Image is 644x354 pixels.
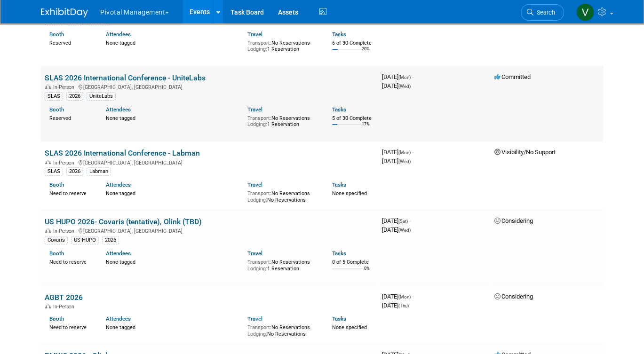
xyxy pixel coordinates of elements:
[247,189,318,203] div: No Reservations No Reservations
[45,217,202,226] a: US HUPO 2026- Covaris (tentative), Olink (TBD)
[106,250,131,257] a: Attendees
[247,121,267,127] span: Lodging:
[49,113,92,122] div: Reserved
[45,149,200,157] a: SLAS 2026 International Conference - Labman
[362,47,370,59] td: 20%
[521,4,564,21] a: Search
[45,84,51,89] img: In-Person Event
[106,323,240,331] div: None tagged
[106,106,131,113] a: Attendees
[106,257,240,266] div: None tagged
[332,250,346,257] a: Tasks
[398,84,411,89] span: (Wed)
[494,217,533,224] span: Considering
[412,149,413,156] span: -
[247,197,267,203] span: Lodging:
[49,315,64,322] a: Booth
[247,190,271,197] span: Transport:
[247,106,262,113] a: Travel
[398,294,411,299] span: (Mon)
[576,3,594,21] img: Valerie Weld
[49,38,92,47] div: Reserved
[412,293,413,300] span: -
[45,83,374,90] div: [GEOGRAPHIC_DATA], [GEOGRAPHIC_DATA]
[247,315,262,322] a: Travel
[247,46,267,52] span: Lodging:
[247,323,318,337] div: No Reservations No Reservations
[332,190,367,197] span: None specified
[247,259,271,265] span: Transport:
[45,158,374,166] div: [GEOGRAPHIC_DATA], [GEOGRAPHIC_DATA]
[53,84,77,90] span: In-Person
[66,92,83,101] div: 2026
[71,236,99,244] div: US HUPO
[332,315,346,322] a: Tasks
[247,250,262,257] a: Travel
[332,106,346,113] a: Tasks
[382,157,411,165] span: [DATE]
[66,167,83,176] div: 2026
[53,304,77,310] span: In-Person
[382,73,413,80] span: [DATE]
[49,250,64,257] a: Booth
[49,257,92,266] div: Need to reserve
[45,227,374,234] div: [GEOGRAPHIC_DATA], [GEOGRAPHIC_DATA]
[332,31,346,38] a: Tasks
[102,236,119,244] div: 2026
[398,228,411,233] span: (Wed)
[45,92,63,101] div: SLAS
[41,8,88,17] img: ExhibitDay
[87,92,116,101] div: UniteLabs
[409,217,411,224] span: -
[398,219,408,224] span: (Sat)
[247,31,262,38] a: Travel
[332,40,374,47] div: 6 of 30 Complete
[45,73,206,82] a: SLAS 2026 International Conference - UniteLabs
[106,113,240,122] div: None tagged
[49,31,64,38] a: Booth
[45,236,68,244] div: Covaris
[106,38,240,47] div: None tagged
[382,302,409,309] span: [DATE]
[364,266,370,279] td: 0%
[45,167,63,176] div: SLAS
[45,228,51,233] img: In-Person Event
[49,189,92,197] div: Need to reserve
[332,181,346,188] a: Tasks
[398,303,409,308] span: (Thu)
[106,31,131,38] a: Attendees
[382,82,411,89] span: [DATE]
[247,113,318,128] div: No Reservations 1 Reservation
[398,75,411,80] span: (Mon)
[106,181,131,188] a: Attendees
[53,160,77,166] span: In-Person
[494,73,531,80] span: Committed
[247,38,318,53] div: No Reservations 1 Reservation
[533,9,555,16] span: Search
[49,106,64,113] a: Booth
[247,324,271,330] span: Transport:
[332,115,374,122] div: 5 of 30 Complete
[49,181,64,188] a: Booth
[247,331,267,337] span: Lodging:
[247,181,262,188] a: Travel
[412,73,413,80] span: -
[494,149,556,156] span: Visibility/No Support
[382,149,413,156] span: [DATE]
[49,323,92,331] div: Need to reserve
[247,266,267,272] span: Lodging:
[247,40,271,46] span: Transport:
[53,228,77,234] span: In-Person
[332,324,367,330] span: None specified
[247,115,271,121] span: Transport:
[45,304,51,308] img: In-Person Event
[494,293,533,300] span: Considering
[398,159,411,164] span: (Wed)
[382,226,411,233] span: [DATE]
[382,293,413,300] span: [DATE]
[106,315,131,322] a: Attendees
[382,217,411,224] span: [DATE]
[87,167,111,176] div: Labman
[247,257,318,272] div: No Reservations 1 Reservation
[106,189,240,197] div: None tagged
